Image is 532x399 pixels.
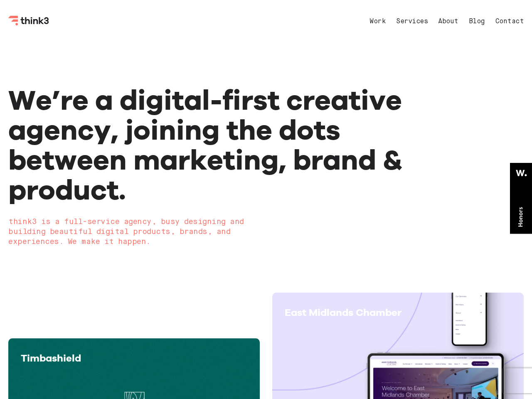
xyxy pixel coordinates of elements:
[469,18,485,25] a: Blog
[438,18,458,25] a: About
[8,85,421,204] h1: We’re a digital-first creative agency, joining the dots between marketing, brand & product.
[369,18,386,25] a: Work
[8,217,421,247] h2: think3 is a full-service agency, busy designing and building beautiful digital products, brands, ...
[495,18,524,25] a: Contact
[396,18,428,25] a: Services
[21,352,81,364] span: Timbashield
[285,306,401,318] span: East Midlands Chamber
[8,19,50,27] a: Think3 Logo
